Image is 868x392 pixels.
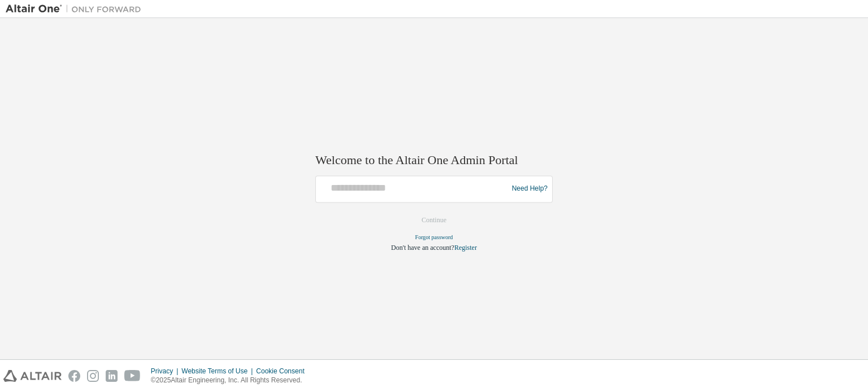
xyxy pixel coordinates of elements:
p: © 2025 Altair Engineering, Inc. All Rights Reserved. [151,376,311,385]
img: linkedin.svg [106,370,118,382]
a: Forgot password [415,234,453,240]
div: Privacy [151,367,181,376]
img: altair_logo.svg [3,370,62,382]
span: Don't have an account? [391,244,454,252]
img: Altair One [6,3,147,15]
img: facebook.svg [68,370,80,382]
h2: Welcome to the Altair One Admin Portal [315,153,553,169]
div: Cookie Consent [256,367,311,376]
img: youtube.svg [124,370,141,382]
div: Website Terms of Use [181,367,256,376]
a: Need Help? [512,189,548,190]
img: instagram.svg [87,370,99,382]
a: Register [454,244,477,252]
